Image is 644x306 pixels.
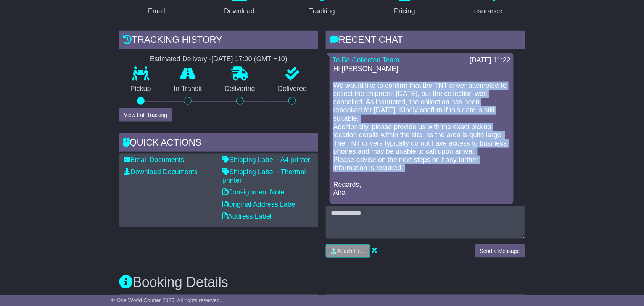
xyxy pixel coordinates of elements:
[119,133,318,154] div: Quick Actions
[213,85,267,93] p: Delivering
[333,56,399,64] a: To Be Collected Team
[326,31,525,51] div: RECENT CHAT
[222,168,306,184] a: Shipping Label - Thermal printer
[475,244,525,258] button: Send a Message
[119,55,318,63] div: Estimated Delivery -
[124,156,184,164] a: Email Documents
[224,6,254,16] div: Download
[119,108,172,122] button: View Full Tracking
[119,275,525,290] h3: Booking Details
[472,6,502,16] div: Insurance
[222,156,310,164] a: Shipping Label - A4 printer
[119,85,163,93] p: Pickup
[111,297,221,303] span: © One World Courier 2025. All rights reserved.
[267,85,319,93] p: Delivered
[119,31,318,51] div: Tracking history
[333,65,510,197] p: Hi [PERSON_NAME], We would like to confirm that the TNT driver attempted to collect the shipment ...
[163,85,214,93] p: In Transit
[470,56,510,65] div: [DATE] 11:22
[211,55,287,63] div: [DATE] 17:00 (GMT +10)
[394,6,415,16] div: Pricing
[222,201,297,208] a: Original Address Label
[309,6,335,16] div: Tracking
[124,168,198,176] a: Download Documents
[222,188,285,196] a: Consignment Note
[148,6,165,16] div: Email
[222,212,272,220] a: Address Label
